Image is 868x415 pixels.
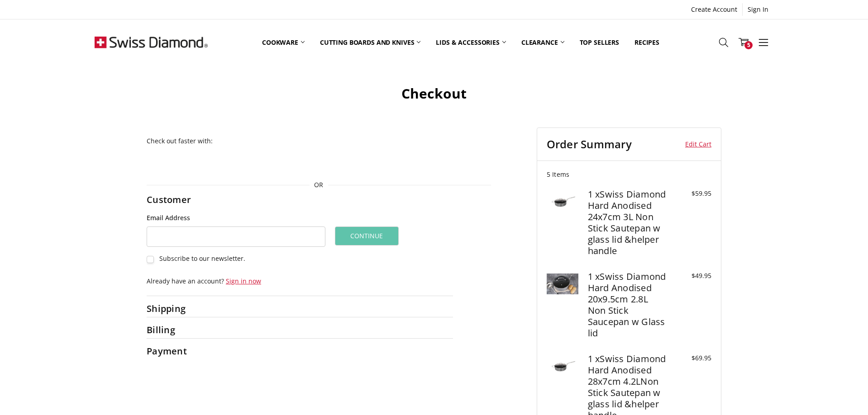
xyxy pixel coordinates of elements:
[95,19,208,65] img: Free Shipping On Every Order
[588,271,668,339] h4: 1 x Swiss Diamond Hard Anodised 20x9.5cm 2.8L Non Stick Saucepan w Glass lid
[428,22,513,62] a: Lids & Accessories
[312,22,429,62] a: Cutting boards and knives
[670,353,711,363] div: $69.95
[159,254,245,263] span: Subscribe to our newsletter.
[670,271,711,280] div: $49.95
[588,189,668,256] h4: 1 x Swiss Diamond Hard Anodised 24x7cm 3L Non Stick Sautepan w glass lid &helper handle
[670,189,711,198] div: $59.95
[335,226,399,245] button: Continue
[95,85,773,102] h1: Checkout
[310,180,328,190] span: OR
[147,136,491,146] p: Check out faster with:
[744,41,753,49] span: 5
[147,213,325,223] label: Email Address
[147,345,204,357] h2: Payment
[686,3,742,16] a: Create Account
[572,22,627,62] a: Top Sellers
[743,3,773,16] a: Sign In
[147,276,453,286] p: Already have an account?
[147,154,291,170] iframe: PayPal-paypal
[514,22,572,62] a: Clearance
[627,22,667,62] a: Recipes
[672,137,711,151] a: Edit Cart
[226,277,261,285] a: Sign in now
[147,324,204,335] h2: Billing
[147,303,204,314] h2: Shipping
[254,22,312,62] a: Cookware
[147,194,204,205] h2: Customer
[547,170,711,179] h3: 5 Items
[734,31,754,53] a: 5
[547,137,673,151] h3: Order Summary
